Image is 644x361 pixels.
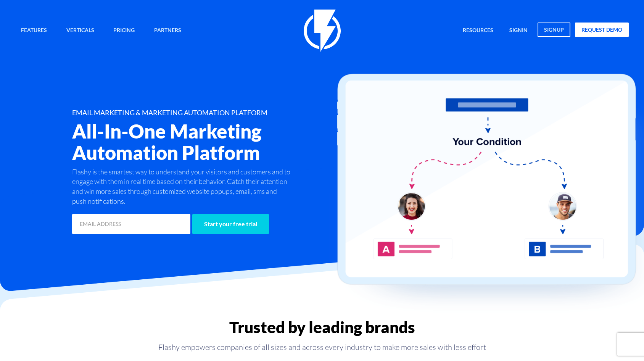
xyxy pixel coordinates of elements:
[192,214,269,234] input: Start your free trial
[504,23,533,39] a: signin
[457,23,499,39] a: Resources
[72,167,291,206] p: Flashy is the smartest way to understand your visitors and customers and to engage with them in r...
[108,23,140,39] a: Pricing
[148,23,187,39] a: Partners
[72,109,367,117] h1: EMAIL MARKETING & MARKETING AUTOMATION PLATFORM
[61,23,100,39] a: Verticals
[15,23,53,39] a: Features
[72,121,367,163] h2: All-In-One Marketing Automation Platform
[575,23,629,37] a: request demo
[538,23,570,37] a: signup
[72,214,190,234] input: EMAIL ADDRESS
